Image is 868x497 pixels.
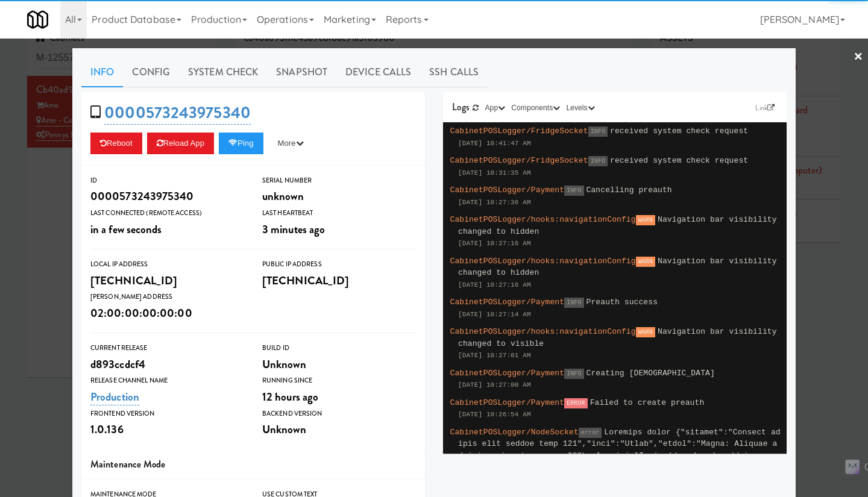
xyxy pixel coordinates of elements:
[179,57,267,87] a: System Check
[27,9,48,30] img: Micromart
[450,369,565,378] span: CabinetPOSLogger/Payment
[90,133,142,154] button: Reboot
[262,186,416,207] div: unknown
[90,303,244,324] div: 02:00:00:00:00:00
[587,186,672,195] span: Cancelling preauth
[588,127,608,137] span: INFO
[90,207,244,219] div: Last Connected (Remote Access)
[90,457,166,471] span: Maintenance Mode
[104,101,251,125] a: 0000573243975340
[262,354,416,375] div: Unknown
[420,57,488,87] a: SSH Calls
[90,408,244,420] div: Frontend Version
[268,133,313,154] button: More
[450,186,565,195] span: CabinetPOSLogger/Payment
[450,327,636,336] span: CabinetPOSLogger/hooks:navigationConfig
[752,102,778,114] a: Link
[90,221,162,237] span: in a few seconds
[458,240,531,247] span: [DATE] 10:27:16 AM
[262,270,416,291] div: [TECHNICAL_ID]
[458,327,777,348] span: Navigation bar visibility changed to visible
[90,354,244,375] div: d893ccdcf4
[563,102,597,114] button: Levels
[262,408,416,420] div: Backend Version
[458,140,531,147] span: [DATE] 10:41:47 AM
[90,270,244,291] div: [TECHNICAL_ID]
[587,369,715,378] span: Creating [DEMOGRAPHIC_DATA]
[262,175,416,187] div: Serial Number
[452,100,470,114] span: Logs
[508,102,563,114] button: Components
[90,291,244,303] div: [PERSON_NAME] Address
[450,298,565,307] span: CabinetPOSLogger/Payment
[458,169,531,177] span: [DATE] 10:31:35 AM
[450,257,636,266] span: CabinetPOSLogger/hooks:navigationConfig
[588,156,608,166] span: INFO
[636,215,655,225] span: WARN
[564,369,583,379] span: INFO
[458,215,777,236] span: Navigation bar visibility changed to hidden
[262,342,416,354] div: Build Id
[458,281,531,289] span: [DATE] 10:27:16 AM
[123,57,179,87] a: Config
[564,398,588,408] span: ERROR
[262,221,325,237] span: 3 minutes ago
[458,411,531,418] span: [DATE] 10:26:54 AM
[587,298,658,307] span: Preauth success
[610,156,748,165] span: received system check request
[590,398,705,407] span: Failed to create preauth
[262,258,416,270] div: Public IP Address
[458,311,531,318] span: [DATE] 10:27:14 AM
[450,398,565,407] span: CabinetPOSLogger/Payment
[90,342,244,354] div: Current Release
[90,258,244,270] div: Local IP Address
[81,57,123,87] a: Info
[854,39,863,76] a: ×
[450,428,579,437] span: CabinetPOSLogger/NodeSocket
[458,381,531,389] span: [DATE] 10:27:00 AM
[336,57,420,87] a: Device Calls
[219,133,263,154] button: Ping
[636,327,655,337] span: WARN
[458,352,531,359] span: [DATE] 10:27:01 AM
[262,389,318,405] span: 12 hours ago
[90,419,244,440] div: 1.0.136
[482,102,509,114] button: App
[450,215,636,224] span: CabinetPOSLogger/hooks:navigationConfig
[267,57,336,87] a: Snapshot
[90,175,244,187] div: ID
[90,375,244,387] div: Release Channel Name
[579,428,602,438] span: error
[147,133,214,154] button: Reload App
[450,156,588,165] span: CabinetPOSLogger/FridgeSocket
[636,257,655,267] span: WARN
[262,375,416,387] div: Running Since
[458,257,777,278] span: Navigation bar visibility changed to hidden
[564,298,583,308] span: INFO
[610,127,748,136] span: received system check request
[90,389,139,405] a: Production
[458,199,531,206] span: [DATE] 10:27:36 AM
[564,186,583,196] span: INFO
[90,186,244,207] div: 0000573243975340
[262,207,416,219] div: Last Heartbeat
[262,419,416,440] div: Unknown
[450,127,588,136] span: CabinetPOSLogger/FridgeSocket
